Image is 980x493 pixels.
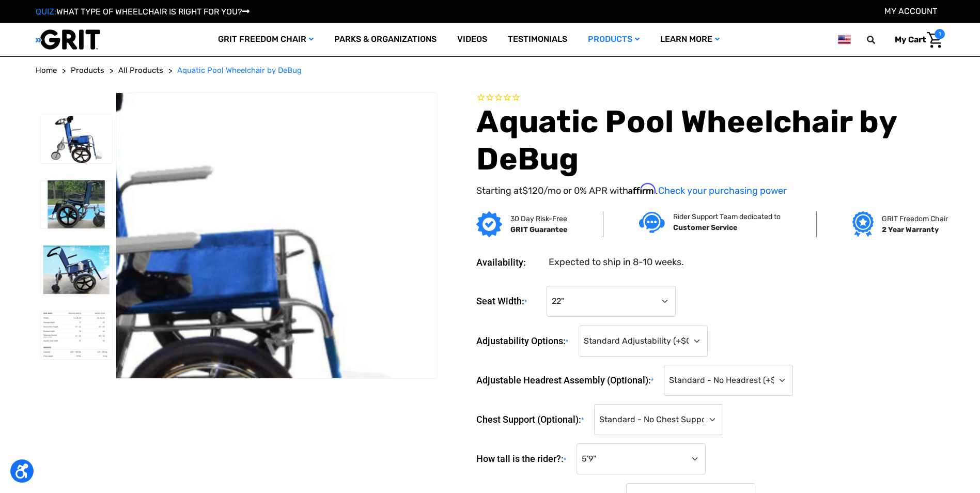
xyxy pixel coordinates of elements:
a: Videos [447,23,497,56]
img: GRIT All-Terrain Wheelchair and Mobility Equipment [36,29,100,50]
a: Parks & Organizations [324,23,447,56]
a: GRIT Freedom Chair [208,23,324,56]
img: Aquatic Pool Wheelchair by DeBug [40,311,113,359]
p: Starting at /mo or 0% APR with . [476,183,944,198]
dt: Availability: [476,255,541,269]
iframe: Tidio Chat [839,426,975,475]
img: Aquatic Pool Wheelchair by DeBug [40,180,113,228]
strong: 2 Year Warranty [882,225,939,234]
img: Customer service [639,212,665,233]
span: Affirm [628,183,656,194]
span: 1 [935,29,945,39]
p: 30 Day Risk-Free [510,213,567,224]
a: Home [36,65,57,76]
p: Rider Support Team dedicated to [673,211,781,222]
a: Aquatic Pool Wheelchair by DeBug [177,65,302,76]
img: Cart [927,32,942,48]
a: Products [578,23,650,56]
img: Aquatic Pool Wheelchair by DeBug [40,245,113,294]
a: All Products [118,65,163,76]
a: Account [884,6,937,16]
img: Grit freedom [852,211,874,237]
img: us.png [838,33,850,46]
nav: Breadcrumb [36,65,945,76]
a: Products [71,65,104,76]
span: Rated 0.0 out of 5 stars 0 reviews [476,93,944,104]
span: Products [71,66,104,75]
label: How tall is the rider?: [476,443,571,475]
img: GRIT Guarantee [476,211,502,237]
a: QUIZ:WHAT TYPE OF WHEELCHAIR IS RIGHT FOR YOU? [36,7,250,17]
label: Chest Support (Optional): [476,404,589,436]
a: Testimonials [497,23,578,56]
label: Adjustability Options: [476,326,573,357]
span: My Cart [895,35,926,44]
a: Learn More [650,23,730,56]
span: Aquatic Pool Wheelchair by DeBug [177,66,302,75]
span: $120 [522,185,543,196]
a: Check your purchasing power - Learn more about Affirm Financing (opens in modal) [658,185,787,196]
span: Home [36,66,57,75]
a: Cart with 1 items [887,29,945,51]
strong: Customer Service [673,223,737,232]
p: GRIT Freedom Chair [882,213,948,224]
span: All Products [118,66,163,75]
input: Search [872,29,887,51]
strong: GRIT Guarantee [510,225,567,234]
img: Aquatic Pool Wheelchair by DeBug [40,115,113,163]
h1: Aquatic Pool Wheelchair by DeBug [476,103,944,178]
label: Seat Width: [476,286,541,317]
span: QUIZ: [36,7,56,17]
label: Adjustable Headrest Assembly (Optional): [476,365,659,396]
dd: Expected to ship in 8-10 weeks. [549,255,684,269]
